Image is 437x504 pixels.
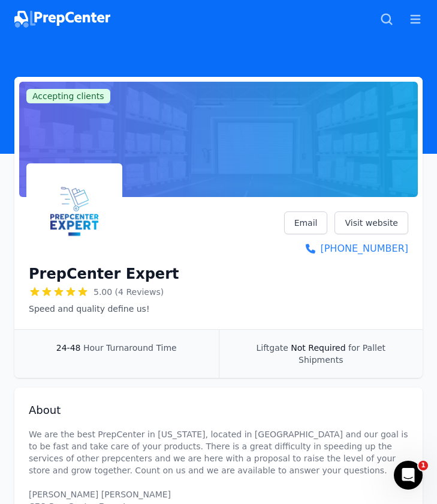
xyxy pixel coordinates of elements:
img: PrepCenter Expert [29,166,120,257]
span: 1 [418,461,428,470]
span: Liftgate [256,343,288,353]
a: Email [284,211,328,234]
p: Speed ​​and quality define us! [29,303,179,315]
span: Hour Turnaround Time [83,343,177,353]
span: 24-48 [56,343,81,353]
iframe: Intercom live chat [394,461,423,490]
img: PrepCenter [14,11,110,28]
span: Not Required [291,343,345,353]
a: [PHONE_NUMBER] [284,241,408,256]
a: Visit website [334,211,408,234]
span: Accepting clients [26,89,110,103]
h1: PrepCenter Expert [29,264,179,284]
h2: About [29,402,408,419]
span: 5.00 (4 Reviews) [94,286,164,298]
